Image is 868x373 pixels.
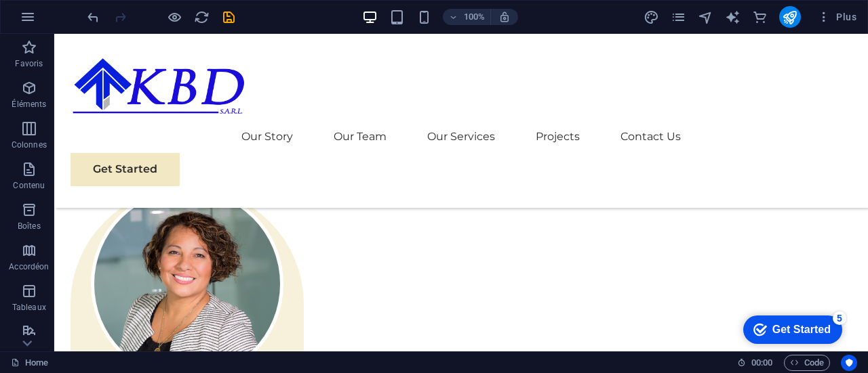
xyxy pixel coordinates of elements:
[463,9,485,25] h6: 100%
[725,9,741,25] i: AI Writer
[166,9,182,25] button: Cliquez ici pour quitter le mode Aperçu et poursuivre l'édition.
[812,6,862,28] button: Plus
[194,9,210,25] i: Actualiser la page
[18,221,41,232] p: Boîtes
[12,302,46,313] p: Tableaux
[11,7,110,35] div: Get Started 5 items remaining, 0% complete
[15,58,43,69] p: Favoris
[13,180,45,191] p: Contenu
[752,9,768,25] button: commerce
[790,355,824,371] span: Code
[817,10,856,24] span: Plus
[751,355,772,371] span: 00 00
[725,9,741,25] button: text_generator
[784,355,830,371] button: Code
[644,9,659,25] i: Design (Ctrl+Alt+Y)
[12,99,46,110] p: Éléments
[12,139,47,150] p: Colonnes
[761,357,763,368] span: :
[671,9,687,25] button: pages
[40,15,98,27] div: Get Started
[220,9,237,25] button: save
[9,261,49,272] p: Accordéon
[193,9,210,25] button: reload
[698,9,713,25] i: Navigateur
[698,9,714,25] button: navigator
[11,355,48,371] a: Cliquez pour annuler la sélection. Double-cliquez pour ouvrir Pages.
[443,9,491,25] button: 100%
[100,3,114,16] div: 5
[671,9,686,25] i: Pages (Ctrl+Alt+S)
[85,9,101,25] button: undo
[779,6,801,28] button: publish
[841,355,857,371] button: Usercentrics
[498,11,511,23] i: Lors du redimensionnement, ajuster automatiquement le niveau de zoom en fonction de l'appareil sé...
[85,9,101,25] i: Annuler : Modifier la réactivité de l'image (Ctrl+Z)
[644,9,660,25] button: design
[221,9,237,25] i: Enregistrer (Ctrl+S)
